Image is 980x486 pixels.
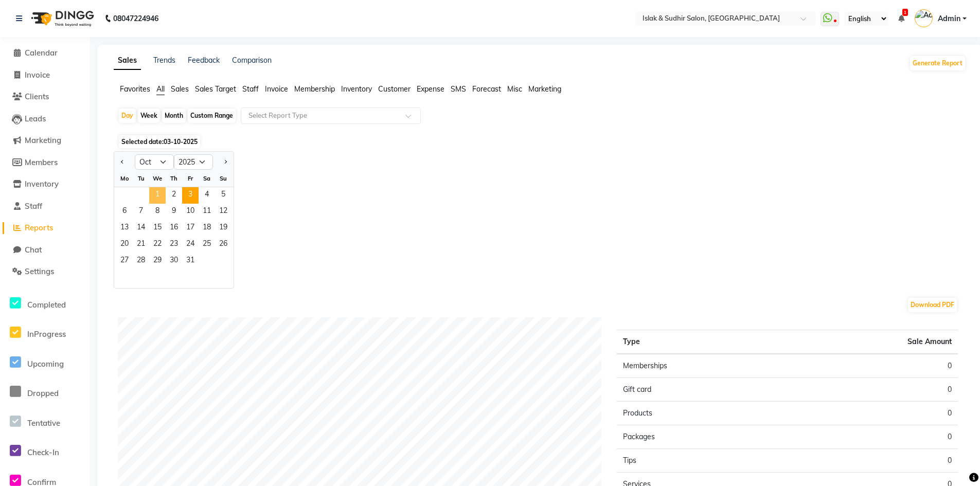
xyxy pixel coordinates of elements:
[242,84,259,94] span: Staff
[182,253,199,269] div: Friday, October 31, 2025
[25,157,58,167] span: Members
[166,220,182,237] span: 16
[133,220,149,237] span: 14
[149,253,166,269] span: 29
[341,84,372,94] span: Inventory
[265,84,288,94] span: Invoice
[617,402,787,425] td: Products
[232,56,272,65] a: Comparison
[898,14,904,23] a: 1
[135,154,174,170] select: Select month
[116,220,133,237] span: 13
[25,70,50,80] span: Invoice
[507,84,522,94] span: Misc
[199,220,215,237] div: Saturday, October 18, 2025
[149,237,166,253] span: 22
[908,298,957,312] button: Download PDF
[116,237,133,253] div: Monday, October 20, 2025
[215,170,231,187] div: Su
[182,237,199,253] div: Friday, October 24, 2025
[215,204,231,220] div: Sunday, October 12, 2025
[25,179,59,189] span: Inventory
[25,223,53,232] span: Reports
[164,138,198,146] span: 03-10-2025
[156,84,165,94] span: All
[119,109,136,123] div: Day
[27,300,66,310] span: Completed
[617,330,787,354] th: Type
[188,109,236,123] div: Custom Range
[182,220,199,237] div: Friday, October 17, 2025
[133,237,149,253] span: 21
[166,237,182,253] span: 23
[199,187,215,204] div: Saturday, October 4, 2025
[215,187,231,204] span: 5
[182,204,199,220] span: 10
[27,447,59,457] span: Check-In
[27,388,59,398] span: Dropped
[3,157,87,169] a: Members
[116,220,133,237] div: Monday, October 13, 2025
[182,220,199,237] span: 17
[25,92,49,101] span: Clients
[118,154,127,170] button: Previous month
[133,170,149,187] div: Tu
[617,378,787,402] td: Gift card
[171,84,189,94] span: Sales
[133,204,149,220] div: Tuesday, October 7, 2025
[26,4,97,33] img: logo
[116,170,133,187] div: Mo
[116,253,133,269] div: Monday, October 27, 2025
[3,91,87,103] a: Clients
[3,201,87,212] a: Staff
[221,154,229,170] button: Next month
[528,84,561,94] span: Marketing
[166,253,182,269] div: Thursday, October 30, 2025
[617,354,787,378] td: Memberships
[114,51,141,70] a: Sales
[25,48,58,58] span: Calendar
[215,220,231,237] div: Sunday, October 19, 2025
[166,253,182,269] span: 30
[915,9,933,27] img: Admin
[25,245,42,255] span: Chat
[472,84,501,94] span: Forecast
[188,56,220,65] a: Feedback
[182,170,199,187] div: Fr
[166,204,182,220] div: Thursday, October 9, 2025
[788,354,958,378] td: 0
[182,187,199,204] span: 3
[166,204,182,220] span: 9
[119,135,200,148] span: Selected date:
[378,84,411,94] span: Customer
[120,84,150,94] span: Favorites
[3,113,87,125] a: Leads
[116,204,133,220] span: 6
[162,109,186,123] div: Month
[149,187,166,204] span: 1
[788,425,958,449] td: 0
[149,170,166,187] div: We
[166,170,182,187] div: Th
[133,220,149,237] div: Tuesday, October 14, 2025
[199,204,215,220] div: Saturday, October 11, 2025
[417,84,444,94] span: Expense
[199,237,215,253] div: Saturday, October 25, 2025
[182,204,199,220] div: Friday, October 10, 2025
[166,237,182,253] div: Thursday, October 23, 2025
[3,135,87,147] a: Marketing
[133,253,149,269] span: 28
[166,220,182,237] div: Thursday, October 16, 2025
[116,253,133,269] span: 27
[133,253,149,269] div: Tuesday, October 28, 2025
[133,237,149,253] div: Tuesday, October 21, 2025
[199,220,215,237] span: 18
[166,187,182,204] div: Thursday, October 2, 2025
[3,266,87,278] a: Settings
[199,187,215,204] span: 4
[199,170,215,187] div: Sa
[149,204,166,220] div: Wednesday, October 8, 2025
[149,220,166,237] div: Wednesday, October 15, 2025
[215,220,231,237] span: 19
[149,220,166,237] span: 15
